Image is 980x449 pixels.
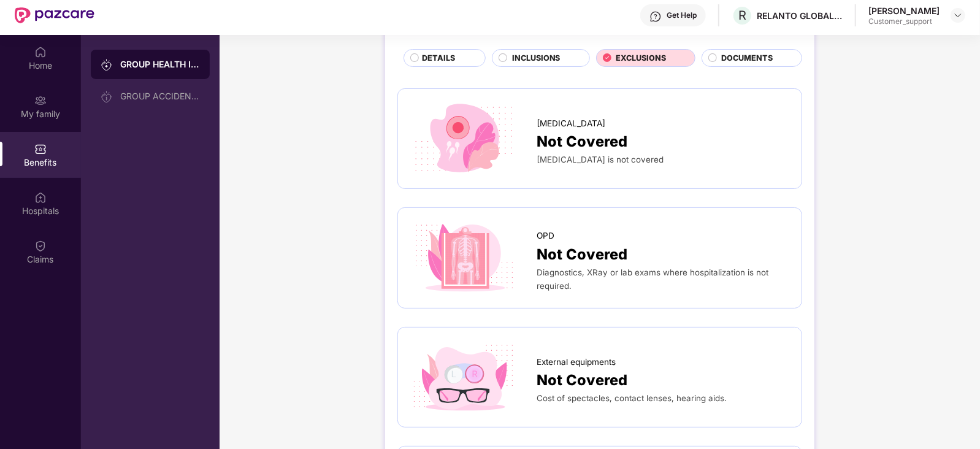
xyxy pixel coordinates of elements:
[537,130,627,153] span: Not Covered
[34,143,47,155] img: svg+xml;base64,PHN2ZyBpZD0iQmVuZWZpdHMiIHhtbG5zPSJodHRwOi8vd3d3LnczLm9yZy8yMDAwL3N2ZyIgd2lkdGg9Ij...
[722,52,773,64] span: DOCUMENTS
[34,191,47,204] img: svg+xml;base64,PHN2ZyBpZD0iSG9zcGl0YWxzIiB4bWxucz0iaHR0cDovL3d3dy53My5vcmcvMjAwMC9zdmciIHdpZHRoPS...
[15,7,94,23] img: New Pazcare Logo
[616,52,666,64] span: EXCLUSIONS
[101,59,113,71] img: svg+xml;base64,PHN2ZyB3aWR0aD0iMjAiIGhlaWdodD0iMjAiIHZpZXdCb3g9IjAgMCAyMCAyMCIgZmlsbD0ibm9uZSIgeG...
[101,91,113,103] img: svg+xml;base64,PHN2ZyB3aWR0aD0iMjAiIGhlaWdodD0iMjAiIHZpZXdCb3g9IjAgMCAyMCAyMCIgZmlsbD0ibm9uZSIgeG...
[757,10,843,21] div: RELANTO GLOBAL PRIVATE LIMITED
[537,356,616,369] span: External equipments
[410,101,518,176] img: icon
[537,155,664,164] span: [MEDICAL_DATA] is not covered
[537,393,727,403] span: Cost of spectacles, contact lenses, hearing aids.
[868,5,940,17] div: [PERSON_NAME]
[410,220,518,295] img: icon
[537,369,627,391] span: Not Covered
[537,117,605,130] span: [MEDICAL_DATA]
[738,8,746,23] span: R
[537,267,768,291] span: Diagnostics, XRay or lab exams where hospitalization is not required.
[537,243,627,266] span: Not Covered
[34,94,47,107] img: svg+xml;base64,PHN2ZyB3aWR0aD0iMjAiIGhlaWdodD0iMjAiIHZpZXdCb3g9IjAgMCAyMCAyMCIgZmlsbD0ibm9uZSIgeG...
[34,240,47,252] img: svg+xml;base64,PHN2ZyBpZD0iQ2xhaW0iIHhtbG5zPSJodHRwOi8vd3d3LnczLm9yZy8yMDAwL3N2ZyIgd2lkdGg9IjIwIi...
[410,340,518,415] img: icon
[953,10,963,20] img: svg+xml;base64,PHN2ZyBpZD0iRHJvcGRvd24tMzJ4MzIiIHhtbG5zPSJodHRwOi8vd3d3LnczLm9yZy8yMDAwL3N2ZyIgd2...
[34,46,47,58] img: svg+xml;base64,PHN2ZyBpZD0iSG9tZSIgeG1sbnM9Imh0dHA6Ly93d3cudzMub3JnLzIwMDAvc3ZnIiB3aWR0aD0iMjAiIG...
[512,52,561,64] span: INCLUSIONS
[120,58,200,71] div: GROUP HEALTH INSURANCE
[868,17,940,26] div: Customer_support
[537,229,554,242] span: OPD
[120,91,200,101] div: GROUP ACCIDENTAL INSURANCE
[422,52,455,64] span: DETAILS
[649,10,662,23] img: svg+xml;base64,PHN2ZyBpZD0iSGVscC0zMngzMiIgeG1sbnM9Imh0dHA6Ly93d3cudzMub3JnLzIwMDAvc3ZnIiB3aWR0aD...
[667,10,697,20] div: Get Help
